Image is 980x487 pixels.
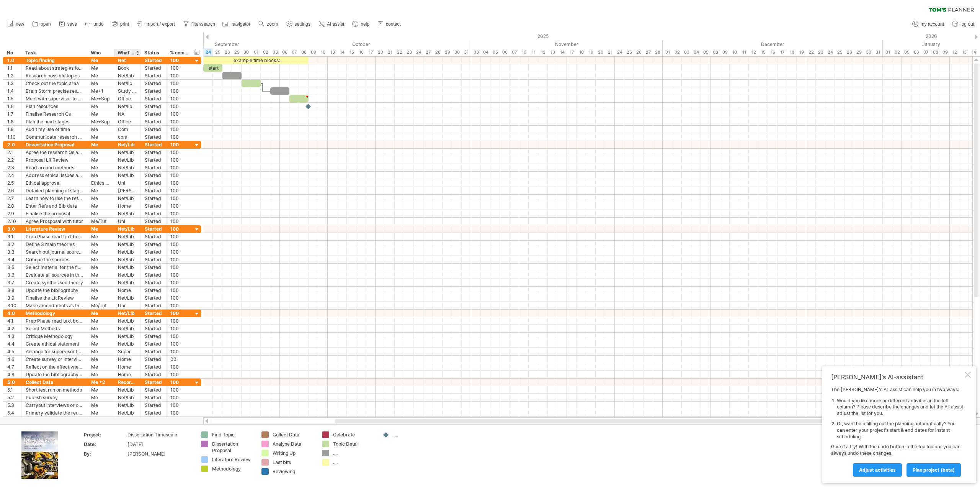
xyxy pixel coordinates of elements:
div: Thursday, 20 November 2025 [596,48,605,56]
div: Net/lib [118,80,137,87]
div: Started [145,218,162,225]
div: Friday, 26 December 2025 [844,48,854,56]
div: Started [145,156,162,164]
div: Tuesday, 28 October 2025 [433,48,443,56]
div: 3.6 [7,271,18,279]
div: Monday, 12 January 2026 [950,48,959,56]
div: Friday, 28 November 2025 [653,48,663,56]
div: Monday, 1 December 2025 [663,48,672,56]
div: Me [91,80,110,87]
div: Thursday, 1 January 2026 [883,48,892,56]
div: 2.2 [7,156,18,164]
div: Me [91,149,110,156]
div: Me [91,133,110,141]
div: Audit my use of time [26,126,83,133]
div: Net/Lib [118,225,137,233]
div: Tuesday, 23 December 2025 [816,48,825,56]
div: Thursday, 11 December 2025 [739,48,749,56]
a: help [350,19,372,29]
div: Friday, 7 November 2025 [510,48,519,56]
div: Tuesday, 13 January 2026 [959,48,969,56]
div: Wednesday, 26 November 2025 [634,48,644,56]
div: Started [145,241,162,248]
span: contact [386,21,401,27]
div: 100 [170,80,189,87]
div: 100 [170,172,189,179]
div: Plan resources [26,103,83,110]
div: Started [145,164,162,171]
div: Started [145,172,162,179]
div: Wednesday, 10 December 2025 [730,48,739,56]
div: NA [118,110,137,118]
div: Net/Lib [118,156,137,164]
div: Who [91,49,109,57]
div: 1.2 [7,72,18,79]
div: 100 [170,202,189,210]
div: Ethical approval [26,179,83,187]
div: Net/Lib [118,264,137,271]
div: 100 [170,179,189,187]
span: new [16,21,24,27]
div: Friday, 19 December 2025 [797,48,806,56]
div: Friday, 5 December 2025 [701,48,710,56]
div: Thursday, 18 December 2025 [787,48,797,56]
div: Friday, 17 October 2025 [366,48,376,56]
div: 2.4 [7,172,18,179]
div: Started [145,202,162,210]
div: 2.7 [7,195,18,202]
div: 100 [170,103,189,110]
div: Finalise Research Qs [26,110,83,118]
div: Started [145,72,162,79]
div: Select material for the final Lit Review [26,264,83,271]
a: my account [910,19,946,29]
div: Prep Phase read text books [26,233,83,240]
div: 100 [170,133,189,141]
div: Me [91,241,110,248]
div: Monday, 5 January 2026 [902,48,911,56]
div: Wednesday, 7 January 2026 [921,48,931,56]
div: Thursday, 23 October 2025 [404,48,414,56]
div: Net/Lib [118,233,137,240]
div: Dissertation Proposal [26,141,83,148]
div: Me [91,264,110,271]
div: 100 [170,264,189,271]
div: Tuesday, 25 November 2025 [624,48,634,56]
div: Started [145,103,162,110]
div: Monday, 10 November 2025 [519,48,529,56]
div: Friday, 14 November 2025 [557,48,567,56]
div: Thursday, 30 October 2025 [452,48,462,56]
span: zoom [267,21,278,27]
div: Tuesday, 9 December 2025 [720,48,730,56]
div: 2.6 [7,187,18,194]
div: October 2025 [251,40,471,48]
div: Me [91,126,110,133]
div: Started [145,271,162,279]
div: 100 [170,149,189,156]
div: 100 [170,156,189,164]
div: Friday, 12 December 2025 [749,48,758,56]
div: Wednesday, 15 October 2025 [347,48,356,56]
div: Tuesday, 2 December 2025 [672,48,682,56]
div: 3.4 [7,256,18,263]
div: com [118,133,137,141]
div: Friday, 26 September 2025 [222,48,232,56]
a: AI assist [317,19,346,29]
div: 2.5 [7,179,18,187]
div: Me [91,271,110,279]
div: 3.5 [7,264,18,271]
div: Define 3 main theories [26,241,83,248]
div: Proposal Lit Review [26,156,83,164]
div: Monday, 15 December 2025 [758,48,768,56]
div: Enter Refs and Bib data [26,202,83,210]
div: Tuesday, 11 November 2025 [529,48,538,56]
div: Research possible topics [26,72,83,79]
div: Tuesday, 16 December 2025 [768,48,777,56]
span: open [41,21,51,27]
a: zoom [256,19,280,29]
div: Net/Lib [118,271,137,279]
span: plan project (beta) [913,467,955,473]
div: Started [145,57,162,64]
div: 100 [170,126,189,133]
div: Tuesday, 14 October 2025 [337,48,347,56]
div: Wednesday, 22 October 2025 [395,48,404,56]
